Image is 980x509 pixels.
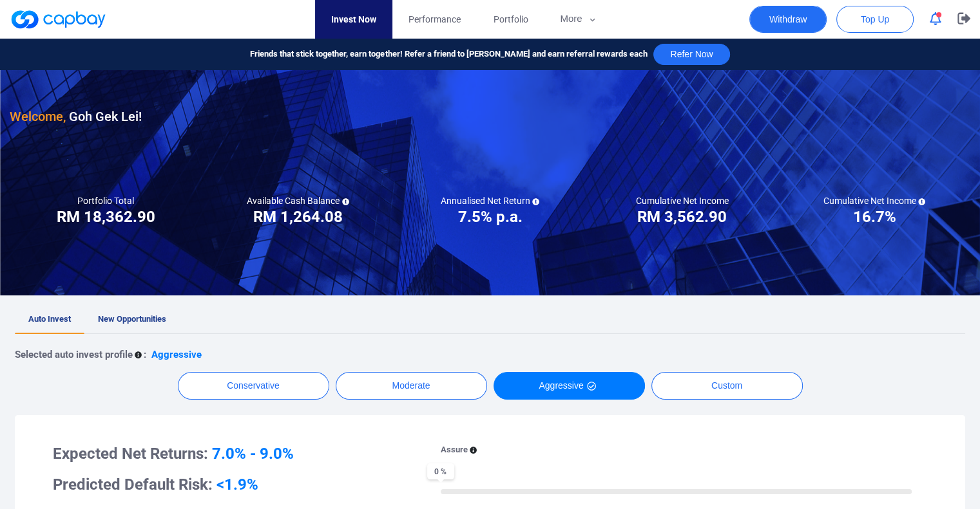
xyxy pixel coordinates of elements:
span: Friends that stick together, earn together! Refer a friend to [PERSON_NAME] and earn referral rew... [250,48,647,61]
button: Refer Now [653,44,729,65]
h3: RM 1,264.08 [253,207,343,227]
button: Top Up [836,6,914,33]
span: 7.0% - 9.0% [212,445,294,463]
h5: Cumulative Net Income [823,195,925,207]
h3: Goh Gek Lei ! [10,106,142,127]
p: Assure [441,443,468,457]
button: Moderate [336,372,487,400]
h3: RM 3,562.90 [637,207,727,227]
span: Top Up [861,13,889,26]
h3: Expected Net Returns: [53,443,406,464]
button: Withdraw [749,6,827,33]
h3: Predicted Default Risk: [53,474,406,495]
span: <1.9% [216,476,258,494]
span: 0 % [427,463,454,479]
button: Custom [651,372,803,400]
button: Conservative [178,372,329,400]
button: Aggressive [494,372,645,400]
p: Aggressive [151,347,202,362]
span: Auto Invest [28,314,71,324]
span: Performance [408,12,461,26]
h3: RM 18,362.90 [57,207,155,227]
span: Portfolio [493,12,528,26]
h3: 7.5% p.a. [457,207,522,227]
span: New Opportunities [98,314,166,324]
h3: 16.7% [852,207,896,227]
p: Selected auto invest profile [15,347,133,362]
h5: Cumulative Net Income [636,195,729,207]
h5: Portfolio Total [77,195,134,207]
h5: Annualised Net Return [440,195,539,207]
span: Welcome, [10,109,66,124]
h5: Available Cash Balance [247,195,349,207]
p: : [144,347,146,362]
